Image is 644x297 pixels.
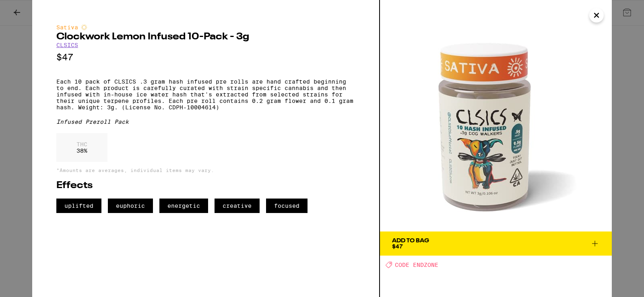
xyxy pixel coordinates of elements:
h2: Effects [56,181,355,190]
p: Each 10 pack of CLSICS .3 gram hash infused pre rolls are hand crafted beginning to end. Each pro... [56,78,355,111]
span: energetic [159,199,208,213]
a: CLSICS [56,42,78,48]
div: Infused Preroll Pack [56,119,355,125]
img: sativaColor.svg [81,24,87,31]
span: $47 [392,243,403,250]
span: focused [266,199,308,213]
p: *Amounts are averages, individual items may vary. [56,168,355,173]
span: euphoric [108,199,153,213]
span: CODE ENDZONE [395,262,438,268]
span: uplifted [56,199,101,213]
p: $47 [56,52,355,62]
h2: Clockwork Lemon Infused 10-Pack - 3g [56,32,355,42]
span: Hi. Need any help? [8,6,62,12]
p: THC [76,141,87,147]
div: Add To Bag [392,238,429,244]
button: Add To Bag$47 [380,231,612,256]
div: 38 % [56,133,107,162]
button: Close [589,8,604,23]
div: Sativa [56,24,355,31]
span: creative [215,199,260,213]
